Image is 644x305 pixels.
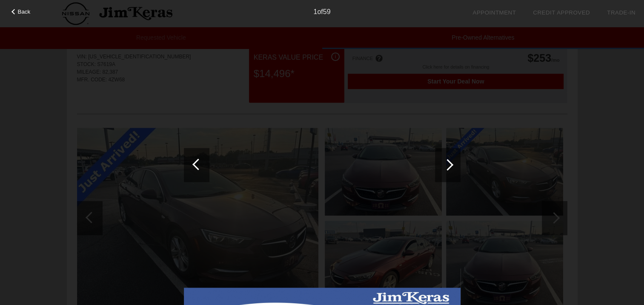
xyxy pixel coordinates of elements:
[313,8,317,15] span: 1
[607,9,635,16] a: Trade-In
[323,8,331,15] span: 59
[18,9,31,15] span: Back
[533,9,590,16] a: Credit Approved
[472,9,516,16] a: Appointment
